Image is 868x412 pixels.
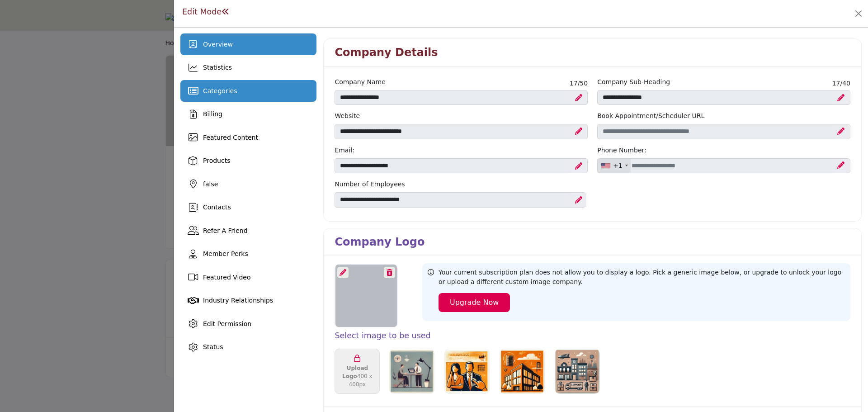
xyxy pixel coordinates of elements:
[335,158,588,174] input: Email Address
[203,41,233,48] span: Overview
[203,180,218,188] span: false
[335,349,380,394] a: Upload Logo400 x 400px
[439,293,510,312] button: Upgrade Now
[597,124,850,139] input: Schedular link
[832,80,840,87] span: 17
[335,124,588,139] input: Enter company website
[500,349,545,394] img: Some Cool Company Logo
[203,64,232,71] span: Statistics
[203,297,273,304] span: Industry Relationships
[349,373,373,388] strong: 400 x 400px
[203,250,248,257] span: Member Perks
[837,127,844,137] a: Upgrade Scheduler
[203,320,251,327] span: Edit Permission
[335,111,360,121] label: Website
[597,77,670,87] label: Company Sub-Heading
[203,343,223,350] span: Status
[182,7,230,17] h1: Edit Mode
[597,146,646,155] label: Phone Number:
[335,146,354,155] label: Email:
[837,161,844,170] a: Upgrade Phone
[203,110,222,118] span: Billing
[570,80,578,87] span: 17
[335,90,588,105] input: Enter Company name
[570,79,588,88] span: /50
[335,180,588,189] label: Number of Employees
[335,192,586,208] select: Select number of employees
[439,268,845,287] p: Your current subscription plan does not allow you to display a logo. Pick a generic image below, ...
[575,127,582,137] a: Visit supplier website
[203,227,248,234] span: Refer A Friend
[203,134,258,141] span: Featured Content
[335,46,438,59] h2: Company Details
[597,158,850,174] input: Office Number
[339,364,376,388] span: Upload Logo
[203,87,237,95] span: Categories
[389,349,434,394] img: Some Cool Company Logo
[335,331,850,341] h3: Select image to be used
[613,161,623,170] div: +1
[444,349,490,394] img: Some Cool Company Logo
[598,159,631,173] div: United States: +1
[203,157,230,164] span: Products
[203,204,231,211] span: Contacts
[597,90,850,105] input: Enter Company Sub-Heading
[203,274,250,281] span: Featured Video
[335,77,385,87] label: Company Name
[832,79,850,88] span: /40
[852,7,865,20] button: Close
[597,111,704,121] label: Book Appointment/Scheduler URL
[335,236,425,249] h3: Company Logo
[555,349,600,394] img: Some Cool Company Logo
